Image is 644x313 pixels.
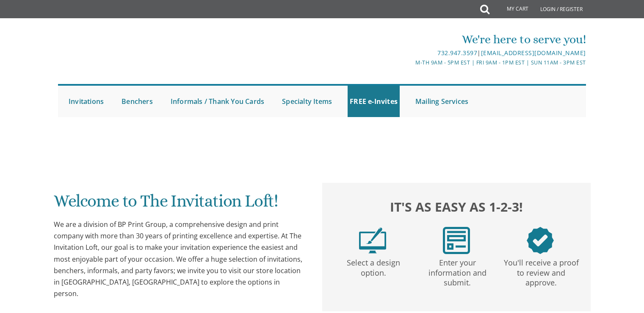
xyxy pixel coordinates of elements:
a: My Cart [489,1,534,18]
div: M-Th 9am - 5pm EST | Fri 9am - 1pm EST | Sun 11am - 3pm EST [235,58,586,67]
a: Mailing Services [413,86,470,117]
p: Enter your information and submit. [417,254,498,288]
p: You'll receive a proof to review and approve. [501,254,581,288]
img: step3.png [527,227,554,254]
a: 732.947.3597 [437,49,477,57]
a: [EMAIL_ADDRESS][DOMAIN_NAME] [481,49,586,57]
div: We are a division of BP Print Group, a comprehensive design and print company with more than 30 y... [54,219,305,299]
a: Informals / Thank You Cards [169,86,266,117]
h2: It's as easy as 1-2-3! [331,197,582,216]
h1: Welcome to The Invitation Loft! [54,192,305,217]
a: FREE e-Invites [348,86,400,117]
img: step2.png [443,227,470,254]
a: Benchers [119,86,155,117]
p: Select a design option. [333,254,414,278]
a: Invitations [66,86,106,117]
div: We're here to serve you! [235,31,586,48]
a: Specialty Items [280,86,334,117]
img: step1.png [359,227,386,254]
div: | [235,48,586,58]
